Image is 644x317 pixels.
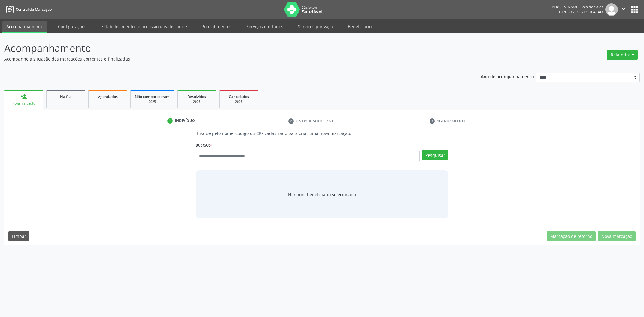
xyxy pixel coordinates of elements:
button: Limpar [8,231,29,241]
span: Diretor de regulação [559,10,603,15]
span: Na fila [60,94,71,99]
button: Nova marcação [598,231,636,241]
div: 2025 [135,100,170,104]
button: Relatórios [607,50,638,60]
div: Indivíduo [175,118,195,124]
span: Agendados [98,94,118,99]
button: apps [629,4,640,15]
a: Procedimentos [197,21,236,32]
img: img [605,3,618,16]
a: Estabelecimentos e profissionais de saúde [97,21,191,32]
div: 2025 [182,100,212,104]
span: Central de Marcação [16,7,52,12]
div: 2025 [224,100,254,104]
button:  [618,3,629,16]
div: [PERSON_NAME] Baia de Sales [551,4,603,10]
a: Central de Marcação [4,4,52,14]
a: Configurações [54,21,91,32]
p: Acompanhe a situação das marcações correntes e finalizadas [4,56,449,62]
span: Nenhum beneficiário selecionado [288,191,356,198]
i:  [620,5,627,12]
a: Serviços ofertados [242,21,287,32]
button: Pesquisar [422,150,448,160]
div: Nova marcação [8,101,39,106]
p: Acompanhamento [4,41,449,56]
span: Cancelados [229,94,249,99]
label: Buscar [196,141,212,150]
button: Marcação de retorno [547,231,596,241]
a: Serviços por vaga [294,21,337,32]
a: Beneficiários [344,21,378,32]
div: 1 [167,118,173,124]
p: Busque pelo nome, código ou CPF cadastrado para criar uma nova marcação. [196,130,448,136]
p: Ano de acompanhamento [481,73,534,80]
span: Não compareceram [135,94,170,99]
span: Resolvidos [187,94,206,99]
div: person_add [20,93,27,100]
a: Acompanhamento [2,21,47,33]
